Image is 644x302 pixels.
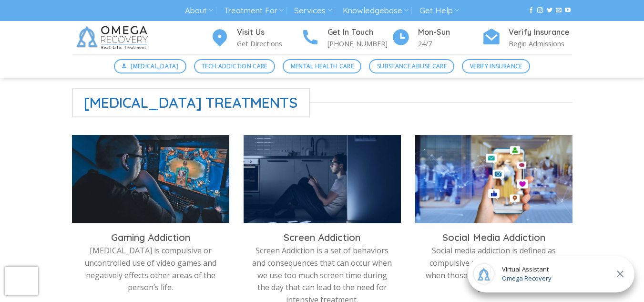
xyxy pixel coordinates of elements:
[565,7,571,14] a: Follow on YouTube
[327,38,391,49] p: [PHONE_NUMBER]
[237,38,301,49] p: Get Directions
[482,26,572,50] a: Verify Insurance Begin Admissions
[556,7,562,14] a: Send us an email
[528,7,534,14] a: Follow on Facebook
[537,7,543,14] a: Follow on Instagram
[224,2,284,20] a: Treatment For
[79,231,222,244] h3: Gaming Addiction
[418,38,482,49] p: 24/7
[72,21,155,54] img: Omega Recovery
[470,62,522,71] span: Verify Insurance
[343,2,409,20] a: Knowledgebase
[418,26,482,39] h4: Mon-Sun
[294,2,332,20] a: Services
[422,245,565,293] p: Social media addiction is defined as compulsive use of social media even when those platforms are...
[377,62,447,71] span: Substance Abuse Care
[237,26,301,39] h4: Visit Us
[79,245,222,293] p: [MEDICAL_DATA] is compulsive or uncontrolled use of video games and negatively effects other area...
[509,38,572,49] p: Begin Admissions
[131,62,178,71] span: [MEDICAL_DATA]
[369,59,454,73] a: Substance Abuse Care
[327,26,391,39] h4: Get In Touch
[422,231,565,244] h3: Social Media Addiction
[194,59,276,73] a: Tech Addiction Care
[301,26,391,50] a: Get In Touch [PHONE_NUMBER]
[462,59,530,73] a: Verify Insurance
[509,26,572,39] h4: Verify Insurance
[291,62,354,71] span: Mental Health Care
[202,62,267,71] span: Tech Addiction Care
[114,59,186,73] a: [MEDICAL_DATA]
[210,26,301,50] a: Visit Us Get Directions
[283,59,361,73] a: Mental Health Care
[251,231,394,244] h3: Screen Addiction
[547,7,552,14] a: Follow on Twitter
[185,2,213,20] a: About
[72,88,310,117] span: [MEDICAL_DATA] Treatments
[419,2,459,20] a: Get Help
